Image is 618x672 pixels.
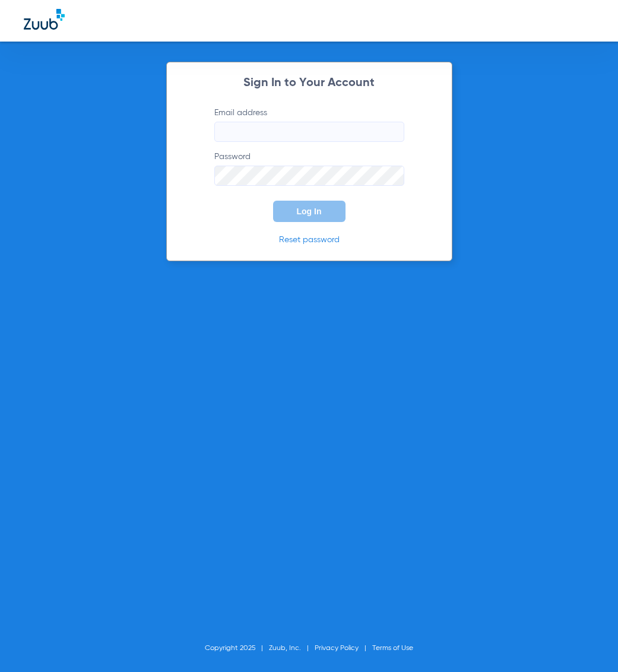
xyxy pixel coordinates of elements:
[279,236,340,244] a: Reset password
[269,642,315,654] li: Zuub, Inc.
[559,615,618,672] iframe: Chat Widget
[197,77,422,89] h2: Sign In to Your Account
[214,122,404,142] input: Email address
[205,642,269,654] li: Copyright 2025
[214,151,404,186] label: Password
[24,9,65,30] img: Zuub Logo
[214,166,404,186] input: Password
[315,645,359,652] a: Privacy Policy
[372,645,413,652] a: Terms of Use
[273,201,346,222] button: Log In
[214,107,404,142] label: Email address
[297,207,322,216] span: Log In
